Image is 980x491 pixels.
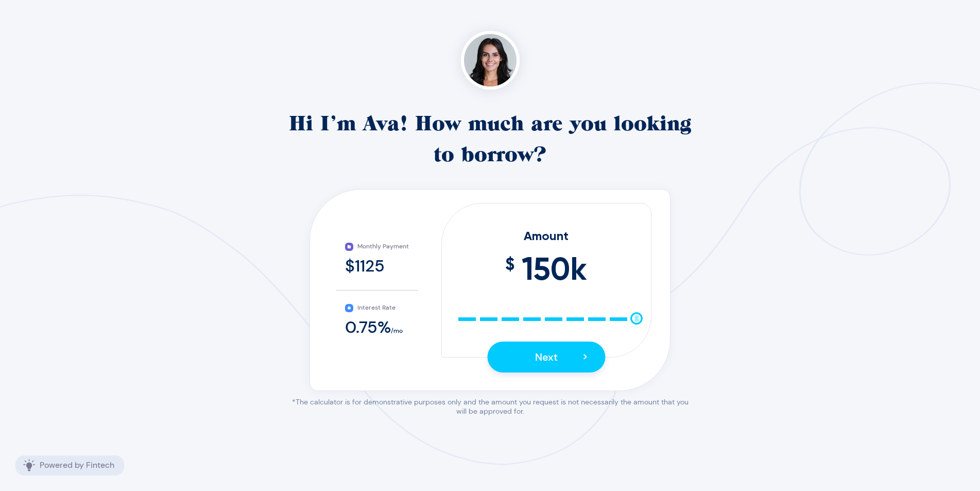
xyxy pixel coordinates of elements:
p: Hi I’m Ava! How much are you looking to borrow? [288,108,692,170]
span: Next [535,350,558,364]
span: Monthly Payment [357,243,409,251]
span: 150 k [522,245,587,293]
span: /mo [391,327,403,335]
span: Interest Rate [357,304,396,312]
span: 0.75 % [345,316,391,338]
span: > [582,348,588,366]
span: $ [505,245,514,293]
span: Amount [524,228,569,243]
div: $1125 [345,255,409,277]
p: Powered by Fintech [40,459,114,471]
button: Next> [487,342,605,373]
p: *The calculator is for demonstrative purposes only and the amount you request is not necessarily ... [288,397,692,416]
